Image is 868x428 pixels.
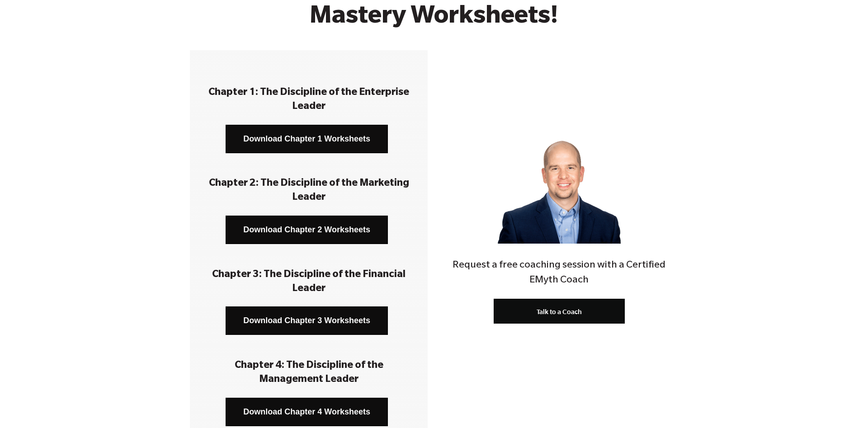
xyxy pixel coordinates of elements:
h3: Chapter 4: The Discipline of the Management Leader [203,359,414,387]
a: Download Chapter 3 Worksheets [226,306,388,335]
a: Talk to a Coach [494,299,625,324]
a: Download Chapter 1 Worksheets [226,125,388,153]
h3: Chapter 1: The Discipline of the Enterprise Leader [203,86,414,114]
iframe: Chat Widget [823,385,868,428]
img: Jon_Slater_web [498,121,621,244]
h3: Chapter 3: The Discipline of the Financial Leader [203,268,414,296]
h4: Request a free coaching session with a Certified EMyth Coach [440,259,678,289]
a: Download Chapter 2 Worksheets [226,216,388,244]
a: Download Chapter 4 Worksheets [226,398,388,426]
span: Talk to a Coach [537,308,582,315]
h3: Chapter 2: The Discipline of the Marketing Leader [203,177,414,205]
